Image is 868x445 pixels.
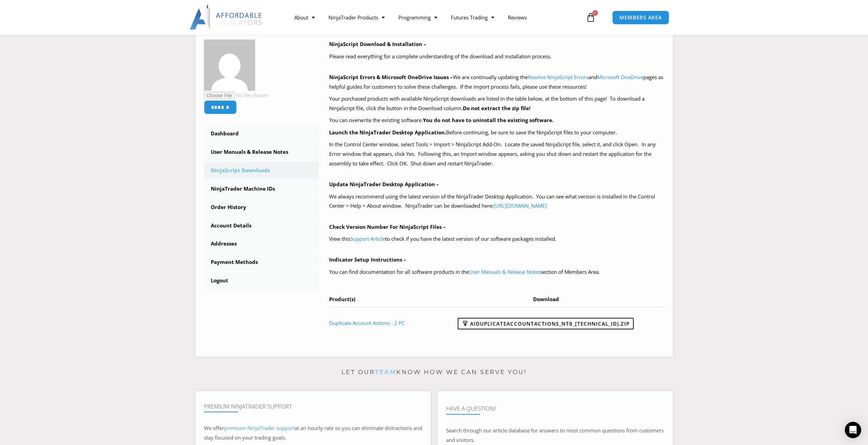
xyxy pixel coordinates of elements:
a: premium NinjaTrader support [224,425,295,431]
p: Before continuing, be sure to save the NinjaScript files to your computer. [329,128,664,137]
a: NinjaScript Downloads [204,162,319,179]
a: About [288,10,322,25]
b: NinjaScript Errors & Microsoft OneDrive Issues – [329,74,453,80]
a: Microsoft OneDrive [597,74,643,80]
b: You do not have to uninstall the existing software. [423,117,554,123]
b: Update NinjaTrader Desktop Application – [329,181,439,188]
b: Indicator Setup Instructions – [329,256,406,263]
p: Please read everything for a complete understanding of the download and installation process. [329,52,664,61]
img: 1eeb6c643e5196cba50066c4e6d585ad8c9cdad88b2f7bbe5d08232ee6f1056f [204,40,255,91]
a: Futures Trading [444,10,501,25]
b: Check Version Number For NinjaScript Files – [329,223,446,230]
span: 0 [592,10,598,16]
p: We are continually updating the and pages as helpful guides for customers to solve these challeng... [329,73,664,92]
nav: Menu [288,10,584,25]
p: View this to check if you have the latest version of our software packages installed. [329,234,664,244]
a: NinjaTrader Products [322,10,392,25]
a: Logout [204,272,319,290]
b: Launch the NinjaTrader Desktop Application. [329,129,446,136]
span: We offer [204,425,224,431]
span: Download [533,296,559,302]
div: Open Intercom Messenger [845,422,861,438]
a: MEMBERS AREA [612,11,669,25]
a: Dashboard [204,125,319,143]
p: Your purchased products with available NinjaScript downloads are listed in the table below, at th... [329,94,664,113]
a: Order History [204,198,319,216]
a: team [375,369,396,375]
p: In the Control Center window, select Tools > Import > NinjaScript Add-On. Locate the saved NinjaS... [329,140,664,168]
img: LogoAI | Affordable Indicators – NinjaTrader [190,5,263,30]
p: You can find documentation for all software products in the section of Members Area. [329,267,664,277]
a: 0 [576,8,606,27]
a: Account Details [204,217,319,235]
p: We always recommend using the latest version of the NinjaTrader Desktop Application. You can see ... [329,192,664,211]
p: Let our know how we can serve you! [195,367,673,378]
a: User Manuals & Release Notes [469,268,540,275]
h4: Have A Question? [446,405,664,412]
a: Duplicate Account Actions - 2 PC [329,320,405,326]
span: Product(s) [329,296,355,302]
p: You can overwrite the existing software. [329,116,664,125]
a: Payment Methods [204,253,319,271]
a: Programming [392,10,444,25]
a: Resolve NinjaScript Errors [528,74,588,80]
p: Search through our article database for answers to most common questions from customers and visit... [446,426,664,445]
a: User Manuals & Release Notes [204,143,319,161]
span: MEMBERS AREA [619,15,662,20]
h4: Premium NinjaTrader Support [204,403,422,410]
nav: Account pages [204,125,319,290]
a: Reviews [501,10,534,25]
a: AIDuplicateAccountActions_NT8_[TECHNICAL_ID].zip [458,318,634,329]
a: Addresses [204,235,319,253]
span: at an hourly rate so you can eliminate distractions and stay focused on your trading goals. [204,425,422,441]
a: Support Article [350,235,385,242]
b: NinjaScript Download & Installation – [329,41,426,47]
a: NinjaTrader Machine IDs [204,180,319,198]
a: [URL][DOMAIN_NAME] [494,202,547,209]
b: Do not extract the zip file! [463,105,530,112]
